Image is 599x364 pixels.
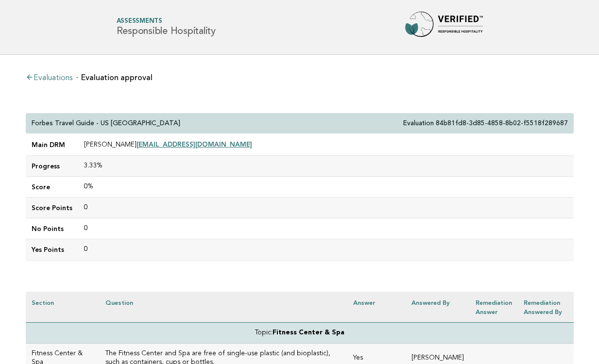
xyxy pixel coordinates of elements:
[78,156,574,177] td: 3.33%
[26,239,78,260] td: Yes Points
[78,239,574,260] td: 0
[78,218,574,239] td: 0
[32,119,180,128] p: Forbes Travel Guide - US [GEOGRAPHIC_DATA]
[137,140,252,148] a: [EMAIL_ADDRESS][DOMAIN_NAME]
[78,198,574,218] td: 0
[470,292,518,323] th: Remediation Answer
[26,134,78,156] td: Main DRM
[403,119,568,128] p: Evaluation 84b81fd8-3d85-4858-8b02-f5518f289687
[26,74,72,82] a: Evaluations
[78,134,574,156] td: [PERSON_NAME]
[406,292,470,323] th: Answered by
[26,292,100,323] th: Section
[405,12,483,43] img: Forbes Travel Guide
[26,156,78,177] td: Progress
[117,18,216,25] span: Assessments
[273,330,344,336] strong: Fitness Center & Spa
[76,74,153,82] li: Evaluation approval
[26,218,78,239] td: No Points
[26,198,78,218] td: Score Points
[347,292,406,323] th: Answer
[26,177,78,198] td: Score
[518,292,573,323] th: Remediation Answered by
[26,322,574,343] td: Topic:
[78,177,574,198] td: 0%
[117,18,216,36] h1: Responsible Hospitality
[100,292,347,323] th: Question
